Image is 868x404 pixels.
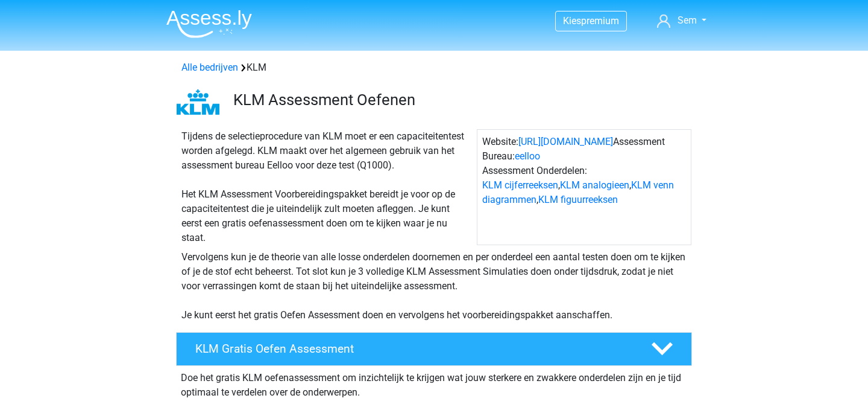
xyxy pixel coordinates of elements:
div: Doe het gratis KLM oefenassessment om inzichtelijk te krijgen wat jouw sterkere en zwakkere onder... [176,366,692,400]
a: eelloo [515,150,540,162]
a: Sem [652,13,711,28]
span: Kies [563,15,581,27]
div: Vervolgens kun je de theorie van alle losse onderdelen doornemen en per onderdeel een aantal test... [177,250,691,322]
div: Tijdens de selectieprocedure van KLM moet er een capaciteitentest worden afgelegd. KLM maakt over... [177,129,477,245]
a: KLM venn diagrammen [482,179,674,205]
h3: KLM Assessment Oefenen [233,91,682,109]
img: Assessly [166,10,252,38]
a: Kiespremium [556,13,626,29]
a: KLM figuurreeksen [538,194,618,205]
a: KLM analogieen [560,179,629,191]
span: Sem [678,14,697,26]
a: KLM cijferreeksen [482,179,558,191]
a: [URL][DOMAIN_NAME] [518,136,613,147]
a: KLM Gratis Oefen Assessment [171,332,697,366]
a: Alle bedrijven [181,62,238,73]
h4: KLM Gratis Oefen Assessment [195,342,632,356]
div: KLM [177,60,691,75]
div: Website: Assessment Bureau: Assessment Onderdelen: , , , [477,129,691,245]
span: premium [581,15,619,27]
